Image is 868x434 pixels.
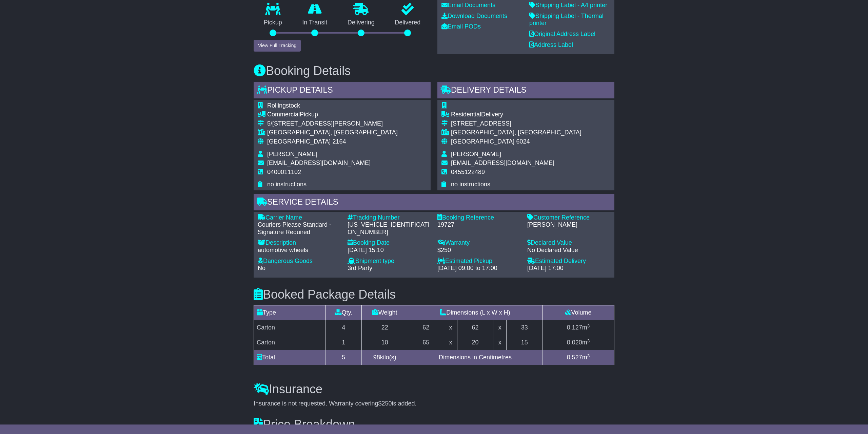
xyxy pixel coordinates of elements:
[348,221,431,236] div: [US_VEHICLE_IDENTIFICATION_NUMBER]
[348,265,372,271] span: 3rd Party
[441,23,481,30] a: Email PODs
[437,265,520,272] div: [DATE] 09:00 to 17:00
[258,265,265,271] span: No
[325,320,361,335] td: 4
[527,239,610,247] div: Declared Value
[348,247,431,254] div: [DATE] 15:10
[527,258,610,265] div: Estimated Delivery
[527,214,610,222] div: Customer Reference
[451,151,501,157] span: [PERSON_NAME]
[507,335,542,350] td: 15
[267,129,398,136] div: [GEOGRAPHIC_DATA], [GEOGRAPHIC_DATA]
[441,2,495,8] a: Email Documents
[337,19,385,26] p: Delivering
[332,138,346,145] span: 2164
[373,354,380,361] span: 98
[529,31,595,37] a: Original Address Label
[254,19,292,26] p: Pickup
[254,400,614,408] div: Insurance is not requested. Warranty covering is added.
[444,320,457,335] td: x
[451,111,481,118] span: Residential
[254,350,326,365] td: Total
[325,350,361,365] td: 5
[587,338,590,343] sup: 3
[507,320,542,335] td: 33
[258,258,341,265] div: Dangerous Goods
[408,320,444,335] td: 62
[516,138,530,145] span: 6024
[437,258,520,265] div: Estimated Pickup
[527,265,610,272] div: [DATE] 17:00
[437,214,520,222] div: Booking Reference
[258,221,341,236] div: Couriers Please Standard - Signature Required
[408,305,542,320] td: Dimensions (L x W x H)
[348,258,431,265] div: Shipment type
[254,305,326,320] td: Type
[437,247,520,254] div: $250
[451,181,490,188] span: no instructions
[587,353,590,358] sup: 3
[408,335,444,350] td: 65
[527,221,610,229] div: [PERSON_NAME]
[451,159,554,166] span: [EMAIL_ADDRESS][DOMAIN_NAME]
[267,102,300,109] span: Rollingstock
[267,169,301,175] span: 0400011102
[493,320,506,335] td: x
[348,214,431,222] div: Tracking Number
[451,120,581,128] div: [STREET_ADDRESS]
[567,354,582,361] span: 0.527
[567,339,582,346] span: 0.020
[437,239,520,247] div: Warranty
[267,138,331,145] span: [GEOGRAPHIC_DATA]
[378,400,392,407] span: $250
[267,120,398,128] div: 5/[STREET_ADDRESS][PERSON_NAME]
[258,214,341,222] div: Carrier Name
[444,335,457,350] td: x
[258,247,341,254] div: automotive wheels
[542,305,614,320] td: Volume
[527,247,610,254] div: No Declared Value
[254,40,301,52] button: View Full Tracking
[529,2,607,8] a: Shipping Label - A4 printer
[385,19,431,26] p: Delivered
[361,320,408,335] td: 22
[267,111,300,118] span: Commercial
[348,239,431,247] div: Booking Date
[325,335,361,350] td: 1
[254,288,614,301] h3: Booked Package Details
[258,239,341,247] div: Description
[542,335,614,350] td: m
[437,221,520,229] div: 19727
[254,382,614,396] h3: Insurance
[325,305,361,320] td: Qty.
[451,111,581,118] div: Delivery
[361,335,408,350] td: 10
[437,82,614,100] div: Delivery Details
[254,194,614,212] div: Service Details
[457,320,493,335] td: 62
[254,335,326,350] td: Carton
[254,82,431,100] div: Pickup Details
[267,151,317,157] span: [PERSON_NAME]
[361,305,408,320] td: Weight
[451,138,514,145] span: [GEOGRAPHIC_DATA]
[451,129,581,136] div: [GEOGRAPHIC_DATA], [GEOGRAPHIC_DATA]
[451,169,485,175] span: 0455122489
[292,19,338,26] p: In Transit
[441,13,507,19] a: Download Documents
[542,320,614,335] td: m
[457,335,493,350] td: 20
[542,350,614,365] td: m
[254,64,614,78] h3: Booking Details
[529,13,604,27] a: Shipping Label - Thermal printer
[567,324,582,331] span: 0.127
[267,181,307,188] span: no instructions
[254,418,614,431] h3: Price Breakdown
[587,323,590,328] sup: 3
[254,320,326,335] td: Carton
[361,350,408,365] td: kilo(s)
[529,41,573,48] a: Address Label
[408,350,542,365] td: Dimensions in Centimetres
[267,111,398,118] div: Pickup
[267,159,371,166] span: [EMAIL_ADDRESS][DOMAIN_NAME]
